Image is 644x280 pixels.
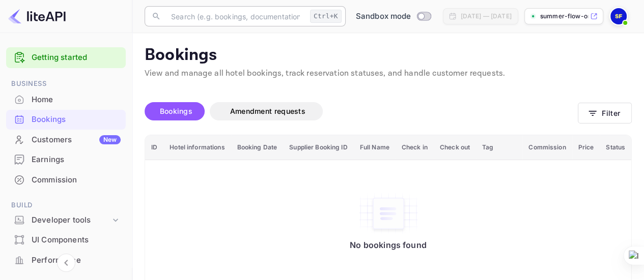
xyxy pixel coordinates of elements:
a: Home [6,90,126,109]
img: No bookings found [358,192,419,235]
th: Check out [434,135,476,160]
div: Switch to Production mode [352,11,435,22]
span: Build [6,200,126,211]
div: account-settings tabs [145,102,578,120]
div: Ctrl+K [310,10,342,23]
div: Getting started [6,47,126,68]
div: Performance [32,255,121,266]
div: Performance [6,251,126,270]
th: Supplier Booking ID [283,135,353,160]
div: Commission [32,174,121,186]
div: New [99,135,121,144]
div: UI Components [32,234,121,246]
div: Developer tools [32,214,110,226]
div: Bookings [6,110,126,130]
button: Filter [578,103,632,123]
th: Tag [476,135,522,160]
div: [DATE] — [DATE] [461,12,512,21]
th: Booking Date [231,135,284,160]
input: Search (e.g. bookings, documentation) [165,6,306,26]
th: Hotel informations [163,135,231,160]
span: Business [6,78,126,89]
div: Home [6,90,126,110]
img: LiteAPI logo [8,8,66,24]
a: Performance [6,251,126,269]
a: Getting started [32,52,121,64]
th: Full Name [354,135,396,160]
div: Home [32,94,121,106]
span: Bookings [160,107,192,115]
img: Summer Flow [610,8,627,24]
div: UI Components [6,230,126,250]
a: Earnings [6,150,126,169]
a: CustomersNew [6,130,126,149]
a: Commission [6,170,126,189]
th: ID [145,135,163,160]
div: Developer tools [6,211,126,229]
p: summer-flow-orsbb.nuit... [540,12,588,21]
span: Amendment requests [230,107,305,115]
th: Commission [522,135,572,160]
th: Price [572,135,600,160]
div: Customers [32,134,121,146]
p: View and manage all hotel bookings, track reservation statuses, and handle customer requests. [145,68,632,80]
button: Collapse navigation [57,254,75,272]
p: No bookings found [350,240,427,250]
span: Sandbox mode [356,11,411,22]
a: Bookings [6,110,126,129]
div: Commission [6,170,126,190]
th: Status [600,135,631,160]
div: Bookings [32,114,121,126]
th: Check in [396,135,434,160]
div: Earnings [6,150,126,170]
div: CustomersNew [6,130,126,150]
div: Earnings [32,154,121,166]
a: UI Components [6,230,126,249]
p: Bookings [145,45,632,66]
